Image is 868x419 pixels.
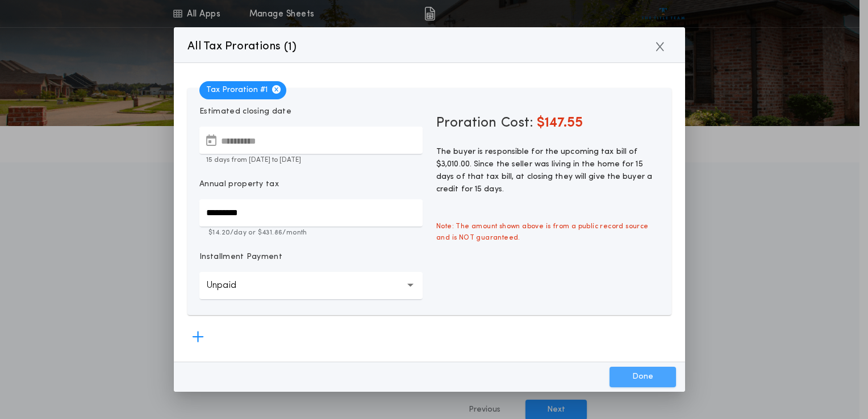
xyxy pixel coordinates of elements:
span: $147.55 [537,116,583,130]
span: 1 [288,41,292,53]
p: 15 days from [DATE] to [DATE] [199,155,423,165]
span: The buyer is responsible for the upcoming tax bill of $3,010.00. Since the seller was living in t... [436,148,652,194]
span: Note: The amount shown above is from a public record source and is NOT guaranteed. [429,214,666,250]
p: Estimated closing date [199,106,423,118]
input: Annual property tax [199,199,423,227]
span: Cost: [501,116,533,130]
p: Annual property tax [199,179,279,190]
span: Proration [436,114,496,132]
button: Unpaid [199,272,423,299]
p: Unpaid [206,279,254,292]
p: Installment Payment [199,252,282,263]
span: Tax Proration # 1 [199,81,286,99]
p: All Tax Prorations ( ) [187,37,297,56]
p: $14.20 /day or $431.86 /month [199,228,423,238]
button: Done [610,367,676,387]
